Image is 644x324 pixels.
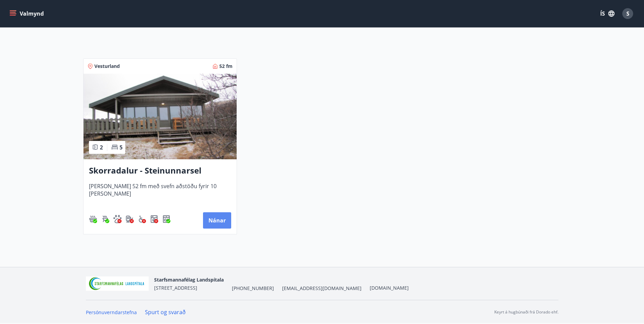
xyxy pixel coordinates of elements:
[84,74,237,159] img: Paella dish
[89,182,231,205] span: [PERSON_NAME] 52 fm með svefn aðstöðu fyrir 10 [PERSON_NAME]
[113,215,122,223] img: pxcaIm5dSOV3FS4whs1soiYWTwFQvksT25a9J10C.svg
[203,212,231,229] button: Nánar
[89,215,97,223] div: Heitur pottur
[150,215,158,223] img: Dl16BY4EX9PAW649lg1C3oBuIaAsR6QVDQBO2cTm.svg
[232,285,274,292] span: [PHONE_NUMBER]
[620,5,636,22] button: S
[370,285,409,291] a: [DOMAIN_NAME]
[86,309,137,316] a: Persónuverndarstefna
[8,7,47,20] button: menu
[282,285,362,292] span: [EMAIL_ADDRESS][DOMAIN_NAME]
[119,144,123,151] span: 5
[154,276,224,283] span: Starfsmannafélag Landspítala
[145,308,186,316] a: Spurt og svarað
[126,215,134,223] img: nH7E6Gw2rvWFb8XaSdRp44dhkQaj4PJkOoRYItBQ.svg
[101,215,109,223] div: Gasgrill
[138,215,146,223] img: 8IYIKVZQyRlUC6HQIIUSdjpPGRncJsz2RzLgWvp4.svg
[138,215,146,223] div: Aðgengi fyrir hjólastól
[162,215,170,223] div: Uppþvottavél
[113,215,122,223] div: Gæludýr
[89,165,231,177] h3: Skorradalur - Steinunnarsel
[596,7,618,20] button: ÍS
[150,215,158,223] div: Þvottavél
[154,285,197,291] span: [STREET_ADDRESS]
[126,215,134,223] div: Hleðslustöð fyrir rafbíla
[162,215,170,223] img: 7hj2GulIrg6h11dFIpsIzg8Ak2vZaScVwTihwv8g.svg
[494,309,558,315] p: Keyrt á hugbúnaði frá Dorado ehf.
[89,215,97,223] img: h89QDIuHlAdpqTriuIvuEWkTH976fOgBEOOeu1mi.svg
[86,276,149,291] img: 55zIgFoyM5pksCsVQ4sUOj1FUrQvjI8pi0QwpkWm.png
[101,215,109,223] img: ZXjrS3QKesehq6nQAPjaRuRTI364z8ohTALB4wBr.svg
[219,63,233,70] span: 52 fm
[100,144,103,151] span: 2
[626,10,629,17] span: S
[94,63,120,70] span: Vesturland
